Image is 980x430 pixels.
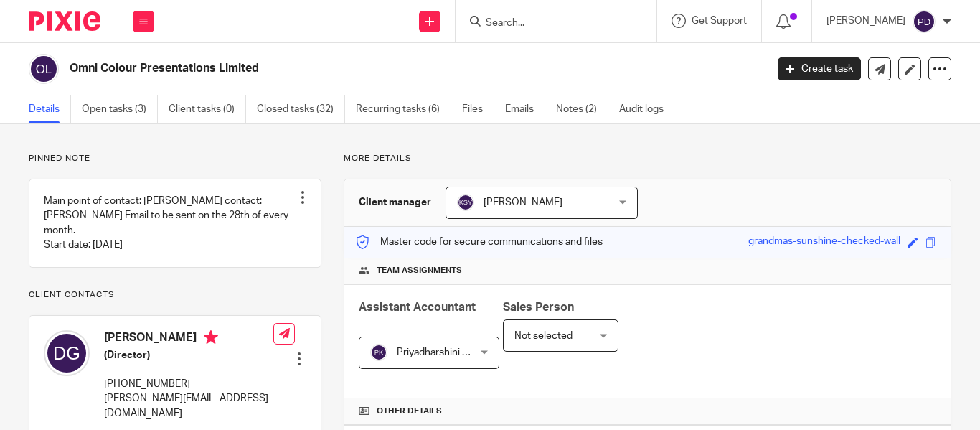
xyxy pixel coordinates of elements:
img: svg%3E [44,330,90,376]
a: Closed tasks (32) [257,95,345,123]
p: Client contacts [29,289,321,301]
a: Create task [778,57,861,80]
img: svg%3E [457,194,474,211]
input: Search [484,17,613,30]
img: svg%3E [370,344,387,361]
a: Emails [505,95,545,123]
span: Other details [377,406,442,417]
p: [PERSON_NAME] [826,14,905,28]
a: Open tasks (3) [82,95,158,123]
img: svg%3E [913,10,936,33]
span: Not selected [514,331,573,341]
i: Primary [204,330,218,345]
img: svg%3E [29,54,59,84]
p: [PHONE_NUMBER] [104,377,273,391]
span: Priyadharshini Kalidass [397,347,499,357]
p: [PERSON_NAME][EMAIL_ADDRESS][DOMAIN_NAME] [104,391,273,421]
span: Assistant Accountant [359,302,476,313]
span: [PERSON_NAME] [484,197,562,207]
div: grandmas-sunshine-checked-wall [748,234,900,251]
a: Audit logs [619,95,674,123]
img: Pixie [29,11,100,31]
a: Client tasks (0) [169,95,246,123]
h4: [PERSON_NAME] [104,330,273,348]
a: Details [29,95,71,123]
p: More details [344,153,951,164]
h3: Client manager [359,195,431,210]
span: Team assignments [377,265,462,276]
h2: Omni Colour Presentations Limited [70,61,619,76]
span: Sales Person [503,302,574,313]
h5: (Director) [104,348,273,363]
a: Files [462,95,494,123]
p: Pinned note [29,153,321,164]
a: Notes (2) [556,95,608,123]
a: Recurring tasks (6) [356,95,451,123]
span: Get Support [692,16,747,26]
p: Master code for secure communications and files [355,235,603,249]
